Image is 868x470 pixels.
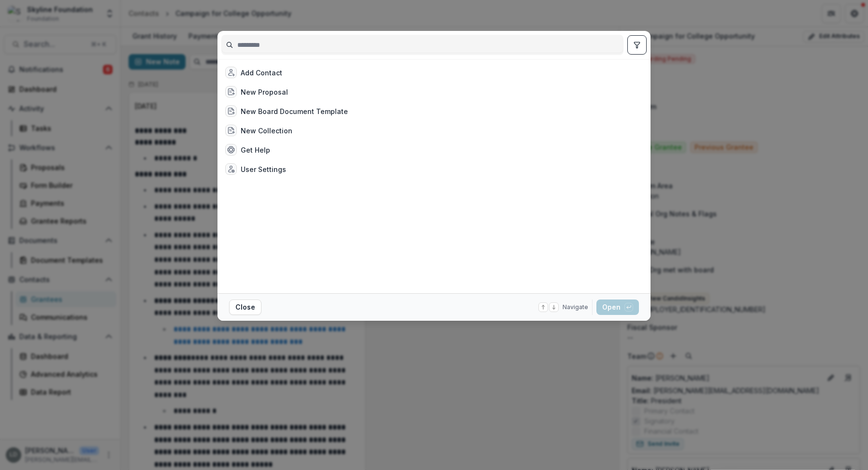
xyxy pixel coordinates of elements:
div: New Proposal [241,87,288,97]
div: User Settings [241,164,286,174]
div: Get Help [241,145,270,155]
button: Open [596,299,639,315]
button: Close [229,299,261,315]
div: New Board Document Template [241,106,348,116]
div: Add Contact [241,68,282,78]
button: toggle filters [627,35,647,55]
div: New Collection [241,126,292,136]
span: Navigate [563,303,588,312]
